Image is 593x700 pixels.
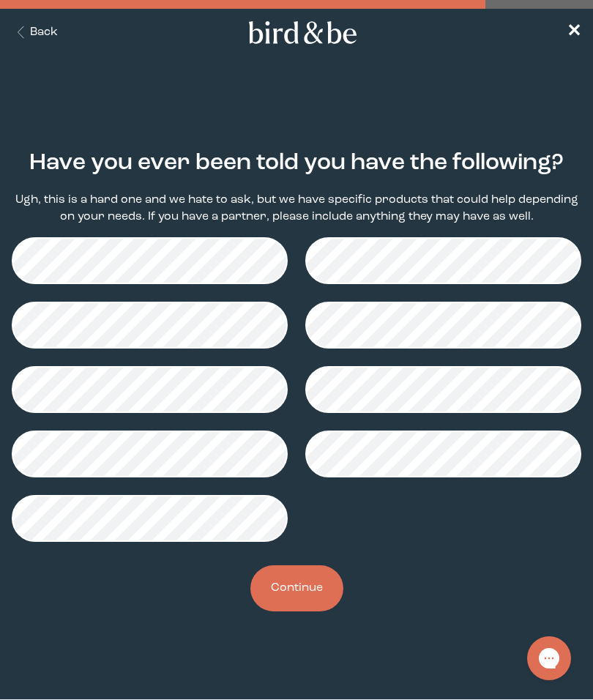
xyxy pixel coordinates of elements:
[567,20,581,45] a: ✕
[12,192,581,226] p: Ugh, this is a hard one and we hate to ask, but we have specific products that could help dependi...
[520,631,578,685] iframe: Gorgias live chat messenger
[567,23,581,41] span: ✕
[250,565,343,611] button: Continue
[12,24,58,41] button: Back Button
[29,146,564,180] h2: Have you ever been told you have the following?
